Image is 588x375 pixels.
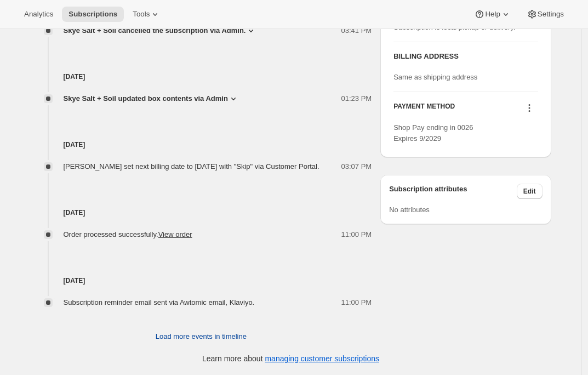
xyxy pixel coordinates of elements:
[538,10,564,19] span: Settings
[389,184,517,199] h3: Subscription attributes
[341,25,372,36] span: 03:41 PM
[64,298,255,306] span: Subscription reminder email sent via Awtomic email, Klaviyo.
[467,7,517,22] button: Help
[393,123,473,143] span: Shop Pay ending in 0026 Expires 9/2029
[31,71,372,82] h4: [DATE]
[341,93,372,104] span: 01:23 PM
[158,230,192,238] a: View order
[485,10,500,19] span: Help
[64,93,239,104] button: Skye Salt + Soil updated box contents via Admin
[62,7,124,22] button: Subscriptions
[156,331,247,342] span: Load more events in timeline
[341,229,372,240] span: 11:00 PM
[64,93,228,104] span: Skye Salt + Soil updated box contents via Admin
[517,184,543,199] button: Edit
[64,230,192,238] span: Order processed successfully.
[31,275,372,286] h4: [DATE]
[389,206,430,214] span: No attributes
[520,7,570,22] button: Settings
[202,353,379,364] p: Learn more about
[393,51,538,62] h3: BILLING ADDRESS
[18,7,60,22] button: Analytics
[24,10,53,19] span: Analytics
[341,161,372,172] span: 03:07 PM
[393,73,477,81] span: Same as shipping address
[393,102,455,117] h3: PAYMENT METHOD
[64,162,319,171] span: [PERSON_NAME] set next billing date to [DATE] with "Skip" via Customer Portal.
[64,25,257,36] button: Skye Salt + Soil cancelled the subscription via Admin.
[31,207,372,218] h4: [DATE]
[523,187,536,196] span: Edit
[126,7,167,22] button: Tools
[133,10,150,19] span: Tools
[149,328,253,345] button: Load more events in timeline
[64,25,246,36] span: Skye Salt + Soil cancelled the subscription via Admin.
[68,10,117,19] span: Subscriptions
[341,297,372,308] span: 11:00 PM
[31,139,372,150] h4: [DATE]
[265,354,379,363] a: managing customer subscriptions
